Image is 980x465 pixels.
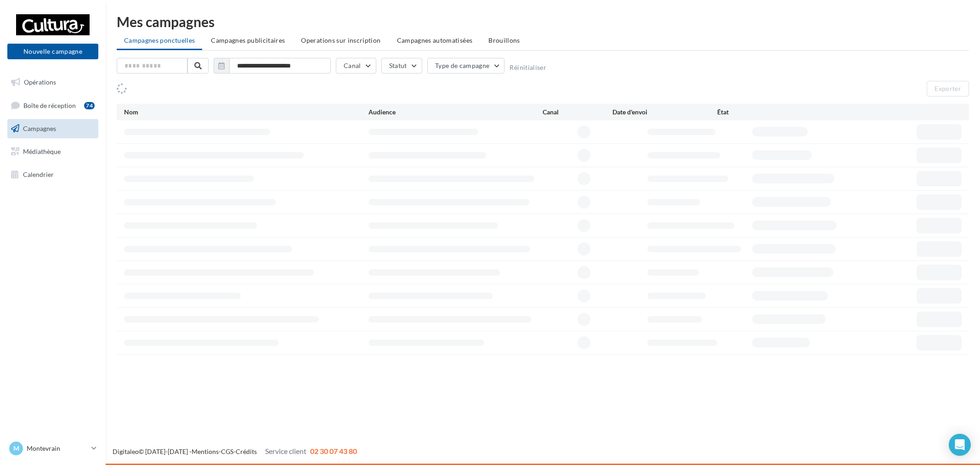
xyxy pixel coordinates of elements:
[23,101,76,109] span: Boîte de réception
[310,447,357,455] span: 02 30 07 43 80
[265,447,306,455] span: Service client
[6,119,100,138] a: Campagnes
[113,448,139,455] a: Digitaleo
[192,448,219,455] a: Mentions
[949,434,971,456] div: Open Intercom Messenger
[23,170,54,178] span: Calendrier
[301,36,380,44] span: Operations sur inscription
[368,108,543,117] div: Audience
[336,58,376,74] button: Canal
[24,78,56,86] span: Opérations
[27,444,88,453] p: Montevrain
[927,81,969,96] button: Exporter
[7,44,98,59] button: Nouvelle campagne
[6,73,100,92] a: Opérations
[221,448,233,455] a: CGS
[113,448,357,455] span: © [DATE]-[DATE] - - -
[717,108,822,117] div: État
[6,165,100,184] a: Calendrier
[211,36,285,44] span: Campagnes publicitaires
[6,96,100,115] a: Boîte de réception74
[23,125,56,132] span: Campagnes
[381,58,422,74] button: Statut
[117,15,969,28] div: Mes campagnes
[612,108,717,117] div: Date d'envoi
[488,36,520,44] span: Brouillons
[7,440,98,457] a: M Montevrain
[236,448,257,455] a: Crédits
[6,142,100,161] a: Médiathèque
[84,102,95,109] div: 74
[23,147,61,155] span: Médiathèque
[13,444,19,453] span: M
[397,36,473,44] span: Campagnes automatisées
[124,108,368,117] div: Nom
[510,64,546,71] button: Réinitialiser
[543,108,612,117] div: Canal
[427,58,505,74] button: Type de campagne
